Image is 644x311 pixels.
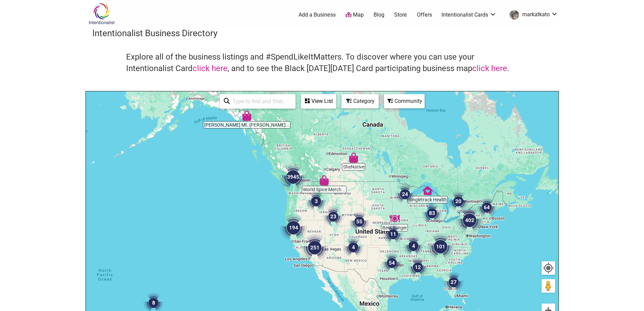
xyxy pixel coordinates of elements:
div: 251 [299,231,331,264]
h4: Explore all of the business listings and #SpendLikeItMatters. To discover where you can use your ... [126,51,518,74]
a: Offers [417,11,432,19]
div: 24 [392,181,418,207]
a: Intentionalist Cards [442,11,496,19]
a: Add a Business [299,11,336,19]
a: Store [394,11,407,19]
div: Tripp's Mt. Juneau Trading Post [239,108,255,124]
div: Best Burger [387,211,402,226]
div: 11 [380,221,406,247]
div: Filter by Community [384,94,425,108]
div: World Spice Merchants [316,173,332,188]
button: Your Location [542,261,555,275]
a: markatkato [506,9,558,21]
div: 54 [379,250,405,276]
a: Map [345,11,364,19]
h3: Intentionalist Business Directory [92,27,552,39]
div: 55 [347,209,372,235]
div: 83 [419,200,445,226]
div: 23 [320,204,346,229]
a: click here [472,64,507,73]
div: See a list of the visible businesses [301,94,336,109]
button: Drag Pegman onto the map to open Street View [542,279,555,293]
div: SheNative [346,150,361,165]
div: 27 [441,269,467,295]
input: Type to find and filter... [230,95,291,108]
a: Blog [374,11,384,19]
div: Filter by category [341,94,379,108]
div: Category [342,95,378,108]
div: 402 [453,204,486,237]
div: 4 [401,233,426,259]
div: 64 [474,195,500,220]
div: 3945 [277,161,309,193]
img: Intentionalist [86,3,118,25]
div: 101 [424,230,457,263]
div: Community [385,95,424,108]
div: 4 [340,235,366,260]
div: 20 [446,188,471,214]
a: click here [193,64,228,73]
div: 194 [277,212,310,244]
div: 12 [405,254,431,280]
div: Type to search and filter [220,94,295,109]
div: 3 [303,188,329,214]
div: Singletrack Health [420,183,435,198]
div: View List [302,95,335,108]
